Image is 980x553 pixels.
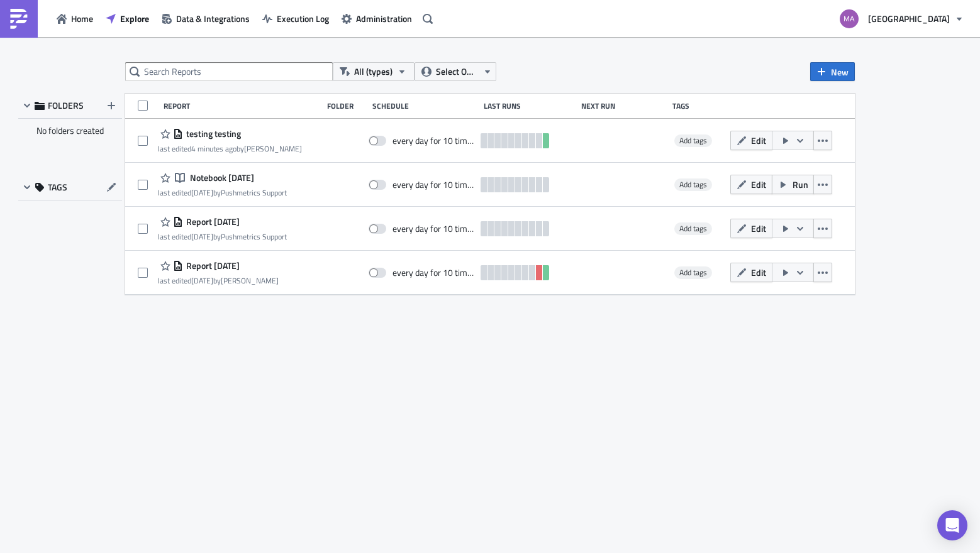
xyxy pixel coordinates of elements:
button: Edit [730,175,772,194]
time: 2025-08-01T19:28:47Z [191,275,213,287]
div: last edited by [PERSON_NAME] [158,276,279,285]
span: Notebook 2025-08-06 [187,172,254,183]
div: last edited by Pushmetrics Support [158,188,287,197]
span: Data & Integrations [176,12,250,25]
span: Report 2025-08-06 [183,216,240,227]
button: Edit [730,219,772,238]
button: New [810,62,855,81]
input: Search Reports [125,62,333,81]
div: No folders created [18,119,122,143]
span: Add tags [674,222,712,235]
div: last edited by [PERSON_NAME] [158,144,302,153]
span: Add tags [674,134,712,147]
div: Folder [327,101,366,111]
span: testing testing [183,128,241,140]
span: Edit [751,134,766,147]
span: Add tags [679,266,707,278]
img: Avatar [838,8,860,30]
span: [GEOGRAPHIC_DATA] [868,12,950,25]
div: Schedule [372,101,477,111]
div: Open Intercom Messenger [937,510,967,540]
button: Explore [99,9,155,28]
span: All (types) [354,65,393,79]
span: Explore [120,12,149,25]
div: every day for 10 times [393,135,474,146]
span: FOLDERS [48,100,84,111]
span: Add tags [679,134,707,146]
button: All (types) [333,62,415,81]
button: Administration [335,9,418,28]
span: Add tags [674,266,712,279]
div: Last Runs [484,101,576,111]
span: Report 2025-08-01 [183,260,240,271]
img: PushMetrics [9,9,29,29]
span: Add tags [679,178,707,190]
button: Home [50,9,99,28]
span: Run [793,178,808,191]
div: Next Run [581,101,666,111]
button: Select Owner [415,62,496,81]
span: Administration [356,12,412,25]
span: Edit [751,178,766,191]
div: every day for 10 times [393,179,474,190]
span: Add tags [674,178,712,191]
span: Execution Log [277,12,329,25]
span: TAGS [48,182,67,193]
time: 2025-08-06T19:33:26Z [191,231,213,243]
span: Add tags [679,222,707,234]
div: Tags [672,101,725,111]
button: Data & Integrations [155,9,256,28]
span: Edit [751,266,766,279]
button: Edit [730,131,772,150]
span: Select Owner [436,65,478,79]
time: 2025-08-06T19:33:31Z [191,187,213,199]
time: 2025-08-13T21:04:31Z [191,143,237,155]
span: Edit [751,222,766,235]
button: Edit [730,263,772,282]
button: [GEOGRAPHIC_DATA] [832,5,971,33]
button: Execution Log [256,9,335,28]
div: every day for 10 times [393,267,474,278]
div: every day for 10 times [393,223,474,234]
div: last edited by Pushmetrics Support [158,232,287,241]
span: Home [71,12,93,25]
span: New [831,65,849,79]
div: Report [164,101,321,111]
button: Run [772,175,814,194]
